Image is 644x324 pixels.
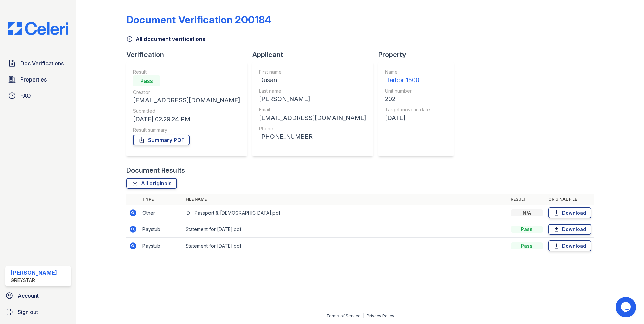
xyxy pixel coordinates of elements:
[133,108,240,115] div: Submitted
[252,50,378,59] div: Applicant
[18,292,39,300] span: Account
[511,209,543,216] div: N/A
[20,59,64,67] span: Doc Verifications
[133,69,240,75] div: Result
[133,127,240,133] div: Result summary
[326,313,361,318] a: Terms of Service
[140,221,183,238] td: Paystub
[259,88,366,94] div: Last name
[140,238,183,254] td: Paystub
[548,224,591,235] a: Download
[259,132,366,141] div: [PHONE_NUMBER]
[385,88,430,94] div: Unit number
[126,178,177,189] a: All originals
[126,166,185,175] div: Document Results
[385,69,430,75] div: Name
[11,277,57,284] div: Greystar
[259,125,366,132] div: Phone
[11,269,57,277] div: [PERSON_NAME]
[133,135,190,145] a: Summary PDF
[546,194,594,205] th: Original file
[183,238,508,254] td: Statement for [DATE].pdf
[140,205,183,221] td: Other
[259,75,366,85] div: Dusan
[140,194,183,205] th: Type
[616,297,637,317] iframe: chat widget
[259,94,366,104] div: [PERSON_NAME]
[511,226,543,233] div: Pass
[5,73,71,86] a: Properties
[5,89,71,102] a: FAQ
[385,106,430,113] div: Target move in date
[548,240,591,251] a: Download
[385,94,430,104] div: 202
[3,22,74,35] img: CE_Logo_Blue-a8612792a0a2168367f1c8372b55b34899dd931a85d93a1a3d3e32e68fde9ad4.png
[367,313,394,318] a: Privacy Policy
[259,113,366,123] div: [EMAIL_ADDRESS][DOMAIN_NAME]
[3,289,74,302] a: Account
[385,69,430,85] a: Name Harbor 1500
[363,313,364,318] div: |
[126,35,205,43] a: All document verifications
[126,50,252,59] div: Verification
[3,305,74,319] a: Sign out
[183,194,508,205] th: File name
[133,115,240,124] div: [DATE] 02:29:24 PM
[508,194,546,205] th: Result
[259,69,366,75] div: First name
[18,308,38,316] span: Sign out
[133,75,160,86] div: Pass
[133,89,240,96] div: Creator
[511,242,543,249] div: Pass
[20,75,47,84] span: Properties
[378,50,459,59] div: Property
[385,75,430,85] div: Harbor 1500
[20,92,31,100] span: FAQ
[133,96,240,105] div: [EMAIL_ADDRESS][DOMAIN_NAME]
[259,106,366,113] div: Email
[548,207,591,218] a: Download
[385,113,430,123] div: [DATE]
[126,13,271,26] div: Document Verification 200184
[183,221,508,238] td: Statement for [DATE].pdf
[5,57,71,70] a: Doc Verifications
[183,205,508,221] td: ID - Passport & [DEMOGRAPHIC_DATA].pdf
